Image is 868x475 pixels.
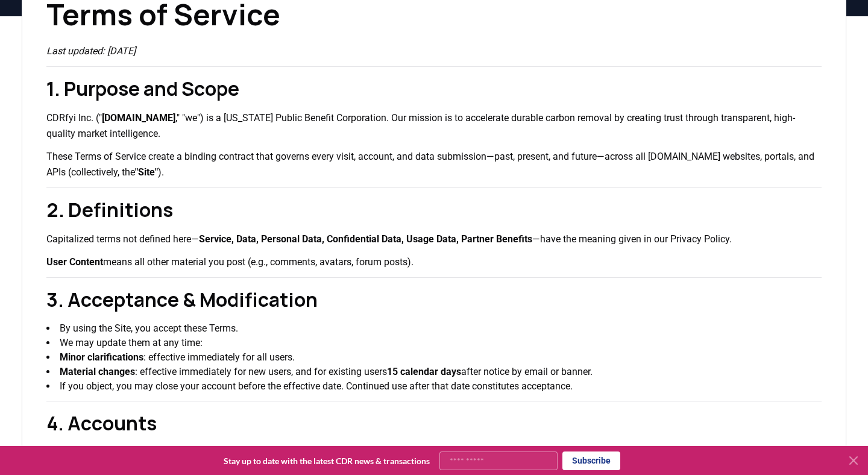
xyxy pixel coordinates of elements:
strong: "Site" [135,166,158,178]
strong: Material changes [60,366,135,377]
em: Last updated: [DATE] [46,45,136,57]
strong: [DOMAIN_NAME] [102,112,175,124]
h2: 3. Acceptance & Modification [46,285,822,314]
li: Choose a strong password and keep it confidential. [46,445,822,459]
li: We may update them at any time: [46,336,822,379]
li: : effective immediately for new users, and for existing users after notice by email or banner. [46,365,822,379]
p: These Terms of Service create a binding contract that governs every visit, account, and data subm... [46,149,822,180]
li: By using the Site, you accept these Terms. [46,321,822,336]
strong: Service, Data, Personal Data, Confidential Data, Usage Data, Partner Benefits [199,233,532,245]
p: CDRfyi Inc. (" ," "we") is a [US_STATE] Public Benefit Corporation. Our mission is to accelerate ... [46,110,822,142]
li: : effective immediately for all users. [46,350,822,365]
strong: User Content [46,256,103,268]
h2: 1. Purpose and Scope [46,74,822,103]
strong: 15 calendar days [387,366,461,377]
h2: 2. Definitions [46,195,822,224]
p: means all other material you post (e.g., comments, avatars, forum posts). [46,254,822,270]
h2: 4. Accounts [46,409,822,438]
li: If you object, you may close your account before the effective date. Continued use after that dat... [46,379,822,394]
strong: Minor clarifications [60,351,143,363]
p: Capitalized terms not defined here— —have the meaning given in our Privacy Policy. [46,231,822,247]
